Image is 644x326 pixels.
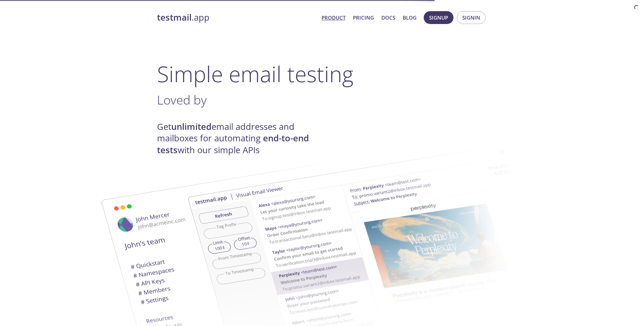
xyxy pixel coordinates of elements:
[157,91,207,108] span: Loved by
[157,61,487,87] h1: Simple email testing
[353,13,374,22] a: Pricing
[424,11,453,24] button: Signup
[321,13,346,22] a: Product
[457,11,486,24] button: Signin
[171,121,212,133] strong: unlimited
[157,132,309,156] strong: end-to-end tests
[157,12,316,23] a: testmail.app
[157,11,192,23] strong: testmail
[157,121,322,156] h4: Get email addresses and mailboxes for automating with our simple APIs
[403,13,417,22] a: Blog
[462,13,480,22] span: Signin
[429,13,448,22] span: Signup
[381,13,395,22] a: Docs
